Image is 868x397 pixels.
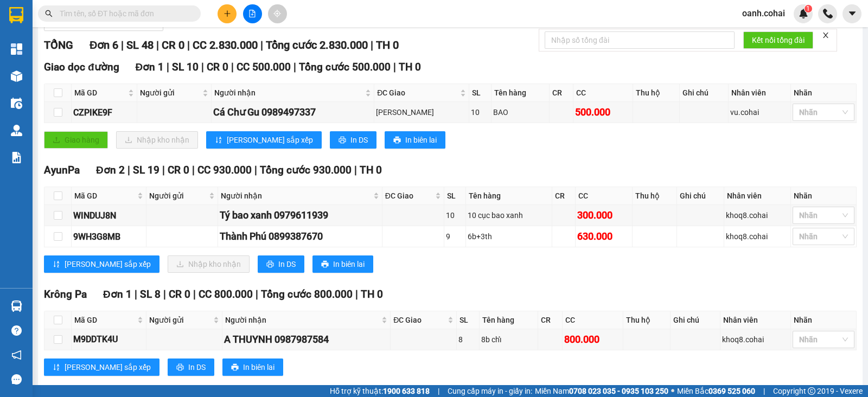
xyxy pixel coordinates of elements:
[260,39,263,52] span: |
[121,39,124,52] span: |
[188,361,206,373] span: In DS
[237,61,291,73] span: CC 500.000
[371,39,373,52] span: |
[65,361,151,373] span: [PERSON_NAME] sắp xếp
[162,164,165,176] span: |
[207,61,228,73] span: CR 0
[794,314,853,326] div: Nhãn
[44,131,108,149] button: uploadGiao hàng
[11,98,22,109] img: warehouse-icon
[248,10,256,17] span: file-add
[11,125,22,136] img: warehouse-icon
[149,190,207,202] span: Người gửi
[724,187,791,205] th: Nhân viên
[312,255,373,273] button: printerIn biên lai
[260,164,352,176] span: Tổng cước 930.000
[458,334,477,345] div: 8
[60,8,188,20] input: Tìm tên, số ĐT hoặc mã đơn
[623,311,671,329] th: Thu hộ
[493,106,547,118] div: BAO
[677,385,755,397] span: Miền Bắc
[116,131,198,149] button: downloadNhập kho nhận
[722,334,789,345] div: khoq8.cohai
[633,187,677,205] th: Thu hộ
[339,136,346,145] span: printer
[729,84,791,102] th: Nhân viên
[258,255,304,273] button: printerIn DS
[376,106,467,118] div: [PERSON_NAME]
[192,164,195,176] span: |
[11,350,22,360] span: notification
[577,229,630,244] div: 630.000
[72,329,146,350] td: M9DDTK4U
[243,361,275,373] span: In biên lai
[405,134,437,146] span: In biên lai
[354,164,357,176] span: |
[330,131,376,149] button: printerIn DS
[438,385,439,397] span: |
[569,387,668,395] strong: 0708 023 035 - 0935 103 250
[564,332,621,347] div: 800.000
[330,385,430,397] span: Hỗ trợ kỹ thuật:
[135,288,137,300] span: |
[73,106,135,119] div: CZPIKE9F
[393,314,445,326] span: ĐC Giao
[126,39,154,52] span: SL 48
[44,164,80,176] span: AyunPa
[299,61,391,73] span: Tổng cước 500.000
[321,260,329,269] span: printer
[73,332,144,346] div: M9DDTK4U
[72,102,137,123] td: CZPIKE9F
[193,288,196,300] span: |
[293,61,296,73] span: |
[44,255,159,273] button: sort-ascending[PERSON_NAME] sắp xếp
[224,332,388,347] div: A THUYNH 0987987584
[393,136,401,145] span: printer
[376,39,399,52] span: TH 0
[576,187,633,205] th: CC
[133,164,159,176] span: SL 19
[794,190,853,202] div: Nhãn
[726,230,789,242] div: khoq8.cohai
[215,136,222,145] span: sort-ascending
[805,5,812,12] sup: 1
[176,363,184,372] span: printer
[575,105,631,120] div: 500.000
[53,260,60,269] span: sort-ascending
[492,84,550,102] th: Tên hàng
[671,311,720,329] th: Ghi chú
[480,311,539,329] th: Tên hàng
[11,300,22,312] img: warehouse-icon
[822,31,829,39] span: close
[273,10,281,17] span: aim
[96,164,125,176] span: Đơn 2
[231,61,234,73] span: |
[355,288,358,300] span: |
[45,10,53,17] span: search
[156,39,159,52] span: |
[799,9,808,18] img: icon-new-feature
[399,61,421,73] span: TH 0
[266,39,368,52] span: Tổng cước 2.830.000
[127,164,130,176] span: |
[278,258,296,270] span: In DS
[140,288,161,300] span: SL 8
[730,106,789,118] div: vu.cohai
[563,311,623,329] th: CC
[168,255,250,273] button: downloadNhập kho nhận
[73,209,144,222] div: WINDUJ8N
[65,258,151,270] span: [PERSON_NAME] sắp xếp
[446,230,464,242] div: 9
[333,258,365,270] span: In biên lai
[214,87,363,99] span: Người nhận
[446,209,464,221] div: 10
[843,4,861,23] button: caret-down
[220,229,380,244] div: Thành Phú 0899387670
[385,131,445,149] button: printerIn biên lai
[168,164,189,176] span: CR 0
[74,190,135,202] span: Mã GD
[11,325,22,336] span: question-circle
[44,39,73,52] span: TỔNG
[709,387,755,395] strong: 0369 525 060
[225,314,379,326] span: Người nhận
